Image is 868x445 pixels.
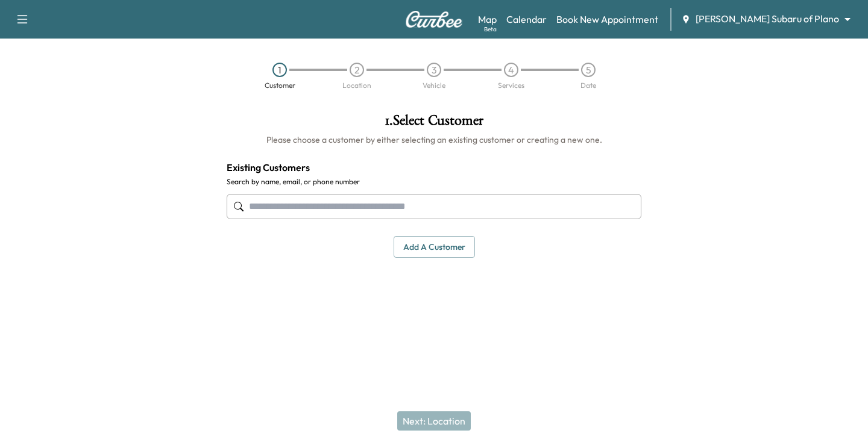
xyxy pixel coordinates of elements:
div: Beta [484,25,497,34]
div: 2 [350,63,364,77]
span: [PERSON_NAME] Subaru of Plano [696,12,839,26]
h6: Please choose a customer by either selecting an existing customer or creating a new one. [227,134,641,146]
div: Vehicle [423,82,445,89]
div: 4 [504,63,518,77]
div: 1 [272,63,287,77]
h4: Existing Customers [227,160,641,175]
div: Date [580,82,596,89]
div: Location [342,82,371,89]
div: Customer [265,82,295,89]
a: Book New Appointment [556,12,658,26]
label: Search by name, email, or phone number [227,177,641,187]
button: Add a customer [394,236,475,258]
div: Services [498,82,524,89]
a: Calendar [506,12,547,26]
div: 3 [427,63,441,77]
a: MapBeta [478,12,497,26]
div: 5 [581,63,596,77]
h1: 1 . Select Customer [227,113,641,134]
img: Curbee Logo [405,11,463,28]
